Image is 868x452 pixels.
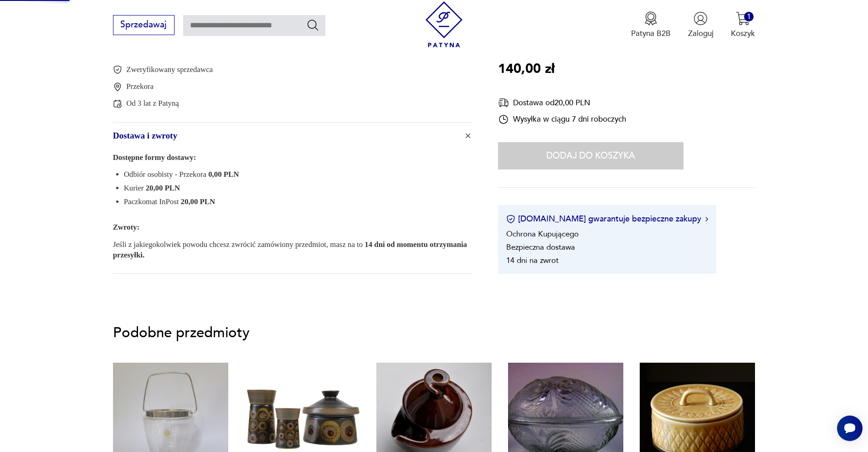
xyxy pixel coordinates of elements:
img: Ikona strzałki w prawo [705,217,708,221]
span: 0,00 PLN [208,170,239,179]
img: Patyna - sklep z meblami i dekoracjami vintage [421,1,467,47]
span: Dostawa i zwroty [113,123,457,149]
div: Wysyłka w ciągu 7 dni roboczych [498,114,626,125]
li: Bezpieczna dostawa [506,242,575,252]
img: Ikona koszyka [736,11,750,26]
img: Ikonka użytkownika [693,11,708,26]
a: Sprzedawaj [113,22,175,29]
li: Kurier [124,183,472,194]
img: Ikona certyfikatu [506,215,515,224]
li: Ochrona Kupującego [506,229,579,239]
p: Przekora [126,82,154,92]
p: 140,00 zł [498,59,555,80]
p: Dostępne formy dostawy: [113,150,472,164]
li: Paczkomat InPost [124,197,472,207]
strong: 14 dni od momentu otrzymania przesyłki. [113,240,467,259]
p: Zweryfikowany sprzedawca [126,65,213,75]
div: Ikona plusaDostawa i zwroty [113,149,472,274]
img: Ikona plusa [463,131,473,140]
li: 14 dni na zwrot [506,255,559,266]
p: Zaloguj [688,28,714,39]
p: Od 3 lat z Patyną [126,98,179,109]
button: 1Koszyk [731,11,755,39]
li: Odbiór osobisty - Przekora [124,169,472,180]
button: [DOMAIN_NAME] gwarantuje bezpieczne zakupy [506,213,708,225]
img: Od 3 lat z Patyną [113,99,122,108]
span: 20,00 PLN [146,184,180,192]
img: Ikona dostawy [498,97,509,108]
iframe: Smartsupp widget button [837,416,863,441]
div: 1 [744,12,754,21]
img: Ikona medalu [644,11,658,26]
p: Patyna B2B [631,28,671,39]
button: Zaloguj [688,11,714,39]
p: Koszyk [731,28,755,39]
p: Jeśli z jakiegokolwiek powodu chcesz zwrócić zamówiony przedmiot, masz na to [113,240,472,261]
button: Sprzedawaj [113,15,175,35]
a: Ikona medaluPatyna B2B [631,11,671,39]
img: Zweryfikowany sprzedawca [113,65,122,74]
div: Dostawa od 20,00 PLN [498,97,626,108]
p: Podobne przedmioty [113,326,755,339]
div: Ikona plusaO sprzedawcy [113,41,472,122]
p: Zwroty: [113,221,472,234]
button: Patyna B2B [631,11,671,39]
button: Szukaj [306,18,319,31]
span: 20,00 PLN [181,197,216,206]
button: Ikona plusaDostawa i zwroty [113,123,472,149]
img: Przekora [113,82,122,92]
